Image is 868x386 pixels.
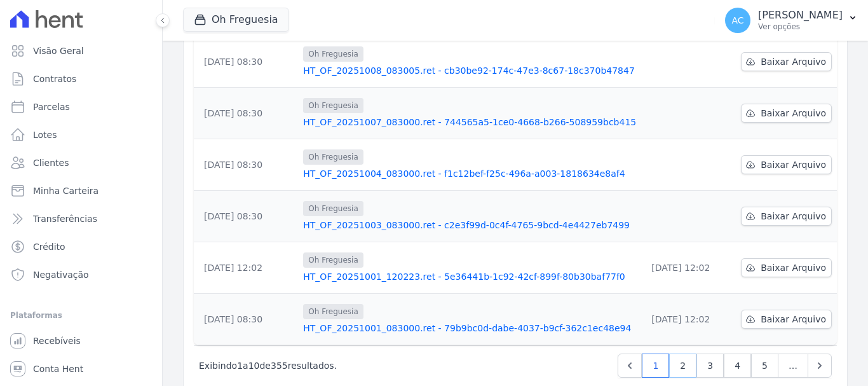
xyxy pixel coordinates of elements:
[724,354,751,378] a: 4
[33,156,69,169] span: Clientes
[641,242,736,294] td: [DATE] 12:02
[199,359,337,372] p: Exibindo a de resultados.
[33,268,89,281] span: Negativação
[303,149,363,165] span: Oh Freguesia
[194,88,298,139] td: [DATE] 08:30
[303,304,363,319] span: Oh Freguesia
[271,361,288,371] span: 355
[33,72,76,85] span: Contratos
[761,261,826,274] span: Baixar Arquivo
[33,212,97,225] span: Transferências
[741,104,832,123] a: Baixar Arquivo
[303,64,636,77] a: HT_OF_20251008_083005.ret - cb30be92-174c-47e3-8c67-18c370b47847
[10,308,152,323] div: Plataformas
[5,150,157,176] a: Clientes
[741,155,832,174] a: Baixar Arquivo
[5,94,157,120] a: Parcelas
[303,219,636,231] a: HT_OF_20251003_083000.ret - c2e3f99d-0c4f-4765-9bcd-4e4427eb7499
[5,66,157,92] a: Contratos
[808,354,832,378] a: Next
[618,354,642,378] a: Previous
[761,158,826,171] span: Baixar Arquivo
[732,16,744,25] span: AC
[303,46,363,62] span: Oh Freguesia
[761,313,826,326] span: Baixar Arquivo
[237,361,243,371] span: 1
[778,354,808,378] span: …
[741,52,832,71] a: Baixar Arquivo
[303,116,636,128] a: HT_OF_20251007_083000.ret - 744565a5-1ce0-4668-b266-508959bcb415
[33,45,84,57] span: Visão Geral
[194,191,298,242] td: [DATE] 08:30
[194,294,298,345] td: [DATE] 08:30
[5,356,157,382] a: Conta Hent
[641,294,736,345] td: [DATE] 12:02
[669,354,696,378] a: 2
[194,242,298,294] td: [DATE] 12:02
[642,354,669,378] a: 1
[303,98,363,113] span: Oh Freguesia
[5,262,157,287] a: Negativação
[761,107,826,120] span: Baixar Arquivo
[5,178,157,203] a: Minha Carteira
[5,234,157,259] a: Crédito
[5,38,157,64] a: Visão Geral
[741,258,832,277] a: Baixar Arquivo
[758,9,843,22] p: [PERSON_NAME]
[248,361,260,371] span: 10
[715,3,868,38] button: AC [PERSON_NAME] Ver opções
[33,240,65,253] span: Crédito
[751,354,778,378] a: 5
[303,252,363,268] span: Oh Freguesia
[758,22,843,32] p: Ver opções
[33,184,98,197] span: Minha Carteira
[5,122,157,148] a: Lotes
[194,36,298,88] td: [DATE] 08:30
[741,207,832,226] a: Baixar Arquivo
[303,167,636,180] a: HT_OF_20251004_083000.ret - f1c12bef-f25c-496a-a003-1818634e8af4
[183,8,289,32] button: Oh Freguesia
[741,310,832,329] a: Baixar Arquivo
[761,55,826,68] span: Baixar Arquivo
[5,328,157,354] a: Recebíveis
[33,128,57,141] span: Lotes
[5,206,157,231] a: Transferências
[696,354,724,378] a: 3
[303,201,363,216] span: Oh Freguesia
[303,322,636,334] a: HT_OF_20251001_083000.ret - 79b9bc0d-dabe-4037-b9cf-362c1ec48e94
[761,210,826,223] span: Baixar Arquivo
[194,139,298,191] td: [DATE] 08:30
[303,270,636,283] a: HT_OF_20251001_120223.ret - 5e36441b-1c92-42cf-899f-80b30baf77f0
[33,100,70,113] span: Parcelas
[33,334,81,347] span: Recebíveis
[33,362,83,375] span: Conta Hent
